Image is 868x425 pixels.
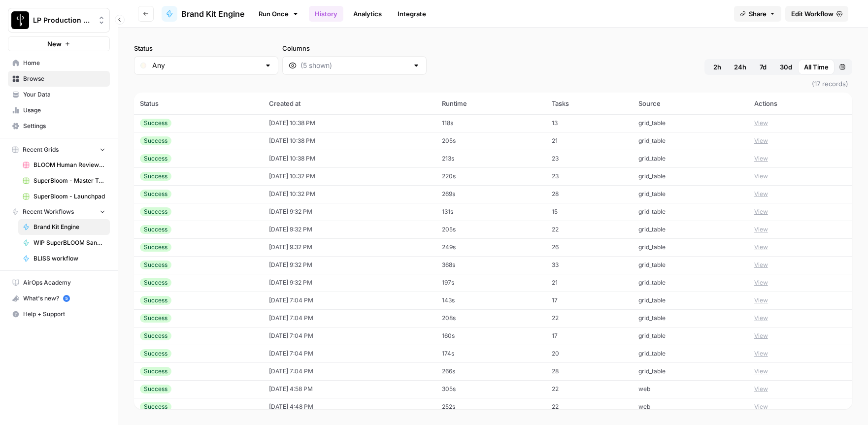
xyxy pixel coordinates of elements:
td: 22 [546,380,633,398]
button: Help + Support [8,306,110,322]
button: Share [734,6,781,22]
th: Actions [748,93,852,114]
button: View [754,278,768,287]
td: 305s [436,380,546,398]
td: grid_table [633,167,748,185]
td: web [633,398,748,416]
span: Browse [23,74,105,83]
button: View [754,154,768,163]
td: 28 [546,185,633,203]
td: [DATE] 9:32 PM [263,221,436,238]
label: Columns [282,43,427,53]
td: 21 [546,132,633,150]
button: 30d [774,59,798,75]
div: Success [140,190,171,198]
td: [DATE] 9:32 PM [263,238,436,256]
a: Brand Kit Engine [162,6,244,22]
span: (17 records) [134,75,852,93]
th: Runtime [436,93,546,114]
span: 24h [734,62,746,72]
a: BLOOM Human Review (ver2) [18,157,110,173]
span: Home [23,59,105,67]
span: Share [749,9,767,19]
td: 118s [436,114,546,132]
button: View [754,296,768,305]
span: WIP SuperBLOOM Sandbox [33,238,105,247]
span: Brand Kit Engine [33,223,105,231]
a: History [309,6,343,22]
td: 131s [436,203,546,221]
td: 197s [436,274,546,292]
div: Success [140,367,171,376]
button: 7d [752,59,774,75]
button: View [754,385,768,393]
button: 24h [728,59,752,75]
label: Status [134,43,278,53]
td: grid_table [633,345,748,362]
a: Edit Workflow [785,6,848,22]
button: View [754,190,768,198]
a: WIP SuperBLOOM Sandbox [18,235,110,251]
span: 7d [760,62,767,72]
div: Success [140,402,171,411]
td: 213s [436,150,546,167]
button: View [754,314,768,323]
td: grid_table [633,362,748,380]
a: SuperBloom - Launchpad [18,189,110,204]
span: Your Data [23,90,105,99]
td: grid_table [633,327,748,345]
div: Success [140,261,171,269]
td: [DATE] 10:38 PM [263,114,436,132]
button: View [754,367,768,376]
td: 160s [436,327,546,345]
td: 13 [546,114,633,132]
td: grid_table [633,256,748,274]
td: 269s [436,185,546,203]
span: All Time [804,62,829,72]
td: 26 [546,238,633,256]
td: 220s [436,167,546,185]
td: [DATE] 7:04 PM [263,309,436,327]
td: 17 [546,292,633,309]
span: Recent Grids [23,145,59,154]
td: grid_table [633,292,748,309]
td: grid_table [633,132,748,150]
a: Brand Kit Engine [18,219,110,235]
input: Any [152,61,260,70]
td: 22 [546,398,633,416]
td: 208s [436,309,546,327]
td: 252s [436,398,546,416]
th: Tasks [546,93,633,114]
td: 23 [546,167,633,185]
td: grid_table [633,221,748,238]
td: 17 [546,327,633,345]
td: 174s [436,345,546,362]
td: [DATE] 9:32 PM [263,274,436,292]
button: Workspace: LP Production Workloads [8,8,110,33]
td: [DATE] 4:58 PM [263,380,436,398]
td: [DATE] 10:32 PM [263,167,436,185]
td: [DATE] 9:32 PM [263,256,436,274]
td: 23 [546,150,633,167]
button: Recent Grids [8,142,110,157]
button: View [754,119,768,128]
input: (5 shown) [300,61,408,70]
td: 205s [436,132,546,150]
button: View [754,261,768,269]
td: 249s [436,238,546,256]
a: Integrate [392,6,432,22]
span: LP Production Workloads [33,15,93,25]
td: grid_table [633,274,748,292]
a: Settings [8,118,110,134]
span: Usage [23,106,105,115]
td: grid_table [633,238,748,256]
text: 5 [65,296,67,301]
td: grid_table [633,203,748,221]
td: grid_table [633,114,748,132]
a: Home [8,55,110,71]
a: Your Data [8,87,110,102]
span: 30d [780,62,792,72]
button: View [754,225,768,234]
div: Success [140,349,171,358]
span: New [47,39,62,49]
